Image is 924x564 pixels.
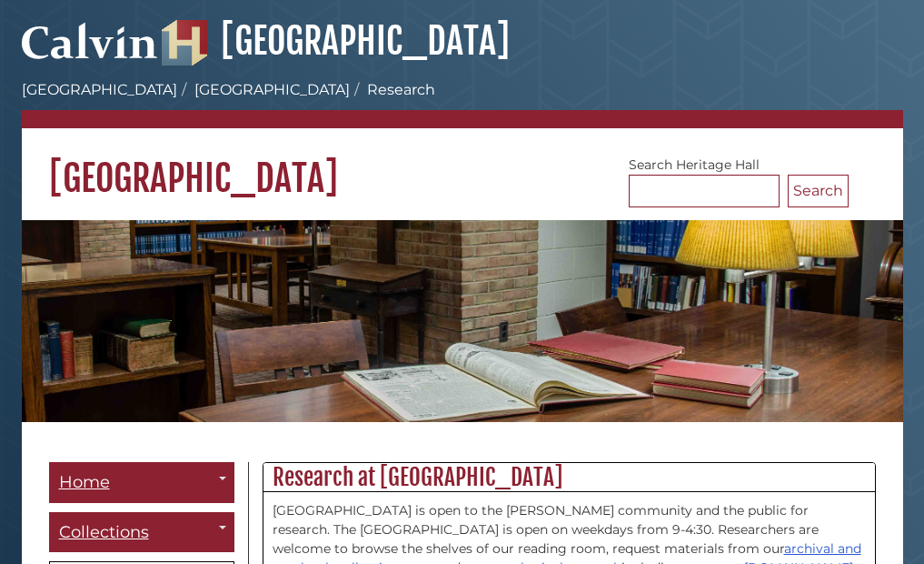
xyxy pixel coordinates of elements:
[49,462,234,503] a: Home
[49,512,234,553] a: Collections
[350,79,435,101] li: Research
[22,79,903,128] nav: breadcrumb
[22,81,177,98] a: [GEOGRAPHIC_DATA]
[194,81,350,98] a: [GEOGRAPHIC_DATA]
[162,18,510,64] a: [GEOGRAPHIC_DATA]
[263,463,875,492] h2: Research at [GEOGRAPHIC_DATA]
[22,128,903,201] h1: [GEOGRAPHIC_DATA]
[22,15,158,65] img: Calvin
[788,175,849,207] button: Search
[59,472,110,492] span: Home
[162,20,207,65] img: Hekman Library Logo
[59,522,149,542] span: Collections
[22,42,158,58] a: Calvin University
